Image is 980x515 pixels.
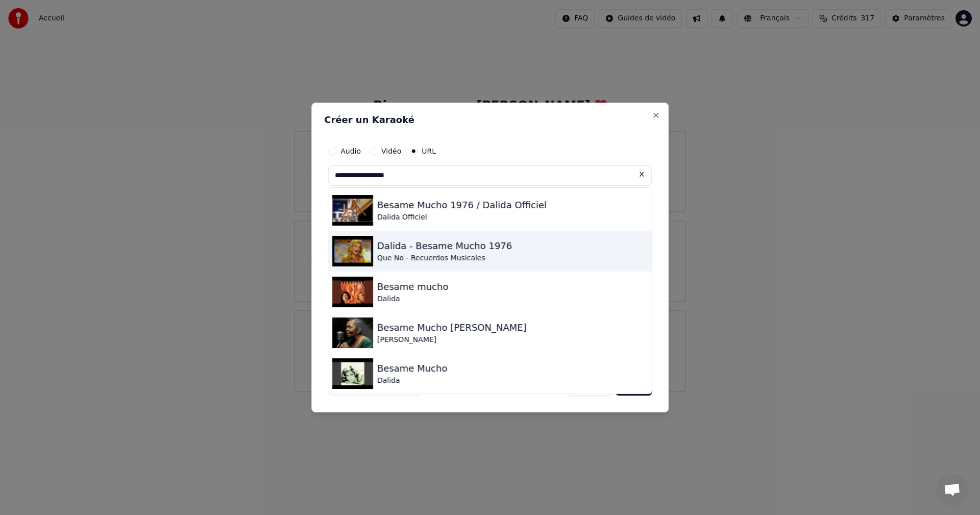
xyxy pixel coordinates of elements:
[377,335,527,345] div: [PERSON_NAME]
[377,280,448,294] div: Besame mucho
[377,198,547,212] div: Besame Mucho 1976 / Dalida Officiel
[381,148,401,155] label: Vidéo
[377,239,512,253] div: Dalida - Besame Mucho 1976
[377,376,447,386] div: Dalida
[332,236,373,266] img: Dalida - Besame Mucho 1976
[616,377,652,396] button: Créer
[377,294,448,304] div: Dalida
[332,277,373,307] img: Besame mucho
[332,358,373,389] img: Besame Mucho
[340,148,361,155] label: Audio
[332,195,373,226] img: Besame Mucho 1976 / Dalida Officiel
[332,317,373,348] img: Besame Mucho Cesaria Evora
[567,377,611,396] button: Annuler
[377,321,527,335] div: Besame Mucho [PERSON_NAME]
[377,253,512,263] div: Que No - Recuerdos Musicales
[377,361,447,376] div: Besame Mucho
[377,212,547,223] div: Dalida Officiel
[422,148,436,155] label: URL
[324,115,656,125] h2: Créer un Karaoké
